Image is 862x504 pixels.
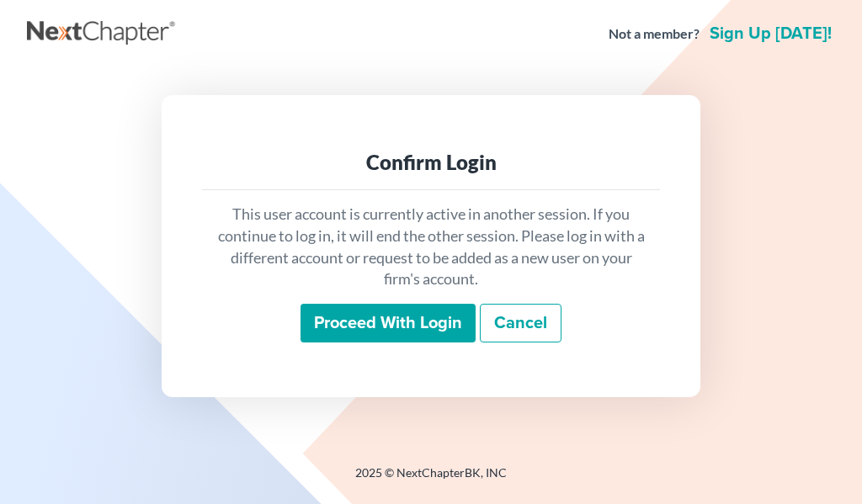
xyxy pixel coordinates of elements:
[480,304,561,342] a: Cancel
[215,204,646,290] p: This user account is currently active in another session. If you continue to log in, it will end ...
[609,24,700,44] strong: Not a member?
[301,304,476,342] input: Proceed with login
[706,25,835,42] a: Sign up [DATE]!
[27,464,835,495] div: 2025 © NextChapterBK, INC
[215,149,646,176] div: Confirm Login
